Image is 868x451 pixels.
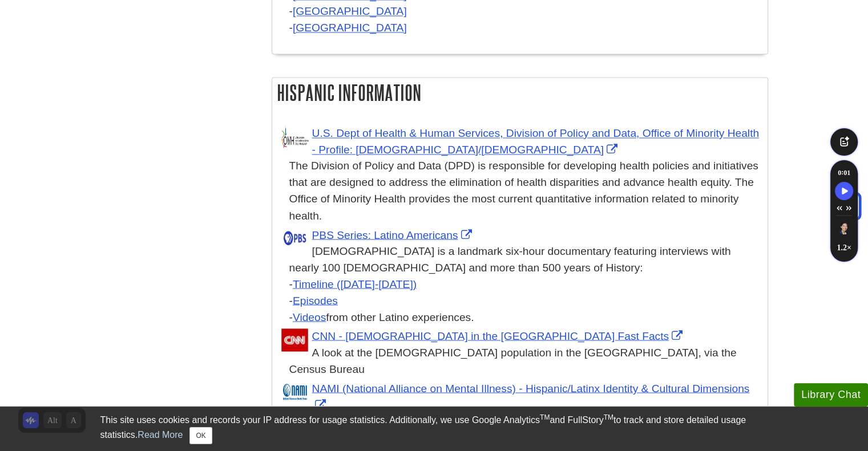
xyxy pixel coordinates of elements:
sup: TM [540,413,550,421]
a: Videos [293,311,326,323]
a: Link opens in new window [312,382,750,411]
div: The Division of Policy and Data (DPD) is responsible for developing health policies and initiativ... [289,158,762,224]
sup: TM [604,413,613,421]
a: Link opens in new window [312,330,685,342]
a: [GEOGRAPHIC_DATA] [293,5,407,17]
a: Episodes [293,294,338,306]
a: [GEOGRAPHIC_DATA] [293,22,407,34]
div: A look at the [DEMOGRAPHIC_DATA] population in the [GEOGRAPHIC_DATA], via the Census Bureau [289,344,762,377]
a: Read More [138,430,183,440]
button: Library Chat [794,383,868,407]
div: This site uses cookies and records your IP address for usage statistics. Additionally, we use Goo... [100,413,768,444]
a: Link opens in new window [312,127,759,156]
div: [DEMOGRAPHIC_DATA] is a landmark six-hour documentary featuring interviews with nearly 100 [DEMOG... [289,243,762,325]
button: Close [189,427,212,444]
a: Link opens in new window [312,229,475,241]
a: Back to Top [829,198,865,214]
h2: Hispanic Information [272,78,768,108]
a: Timeline ([DATE]-[DATE]) [293,278,417,290]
